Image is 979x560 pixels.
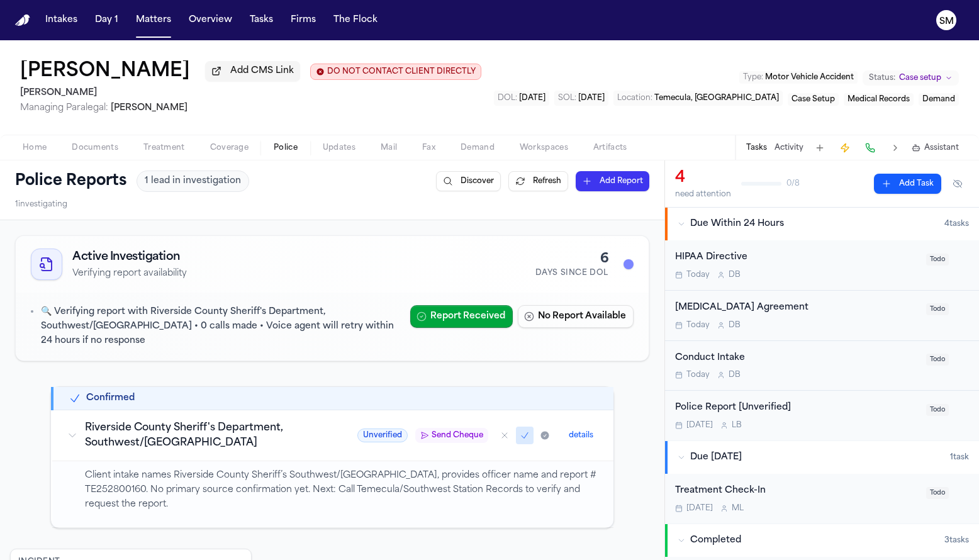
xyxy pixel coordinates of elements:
[675,351,919,366] div: Conduct Intake
[184,9,237,31] button: Overview
[617,94,652,102] span: Location :
[944,219,969,229] span: 4 task s
[436,171,501,191] button: Discover
[690,451,742,464] span: Due [DATE]
[665,474,979,524] div: Open task: Treatment Check-In
[15,14,30,26] a: Home
[690,534,741,547] span: Completed
[863,70,959,86] button: Change status from Case setup
[564,428,598,443] button: details
[410,305,513,328] button: Report Received
[516,427,534,444] button: Mark as confirmed
[593,143,627,153] span: Artifacts
[554,91,608,106] button: Edit SOL: 2027-10-07
[508,171,568,191] button: Refresh
[131,9,176,31] button: Matters
[944,535,969,546] span: 3 task s
[675,250,919,265] div: HIPAA Directive
[926,303,949,315] span: Todo
[85,420,327,451] h3: Riverside County Sheriff's Department, Southwest/[GEOGRAPHIC_DATA]
[72,267,187,280] p: Verifying report availability
[15,171,126,191] h1: Police Reports
[686,420,713,430] span: [DATE]
[518,305,634,328] button: No Report Available
[665,391,979,440] div: Open task: Police Report [Unverified]
[328,9,383,31] button: The Flock
[20,60,190,83] button: Edit matter name
[578,94,605,102] span: [DATE]
[415,428,488,443] button: Send Cheque
[739,71,858,84] button: Edit Type: Motor Vehicle Accident
[41,305,400,348] p: 🔍 Verifying report with Riverside County Sheriff's Department, Southwest/[GEOGRAPHIC_DATA] • 0 ca...
[675,168,731,188] div: 4
[665,208,979,240] button: Due Within 24 Hours4tasks
[613,91,783,106] button: Edit Location: Temecula, CA
[912,143,959,153] button: Assistant
[381,143,397,153] span: Mail
[861,139,879,157] button: Make a Call
[746,143,767,153] button: Tasks
[85,469,598,512] p: Client intake names Riverside County Sheriff’s Southwest/[GEOGRAPHIC_DATA], provides officer name...
[686,503,713,513] span: [DATE]
[535,250,608,268] div: 6
[675,484,919,498] div: Treatment Check-In
[922,96,955,103] span: Demand
[926,404,949,416] span: Todo
[811,139,829,157] button: Add Task
[310,64,481,80] button: Edit client contact restriction
[205,61,300,81] button: Add CMS Link
[145,175,241,188] span: 1 lead in investigation
[432,430,483,440] span: Send Cheque
[919,93,959,106] button: Edit service: Demand
[90,9,123,31] button: Day 1
[686,370,710,380] span: Today
[775,143,803,153] button: Activity
[422,143,435,153] span: Fax
[792,96,835,103] span: Case Setup
[924,143,959,153] span: Assistant
[494,91,549,106] button: Edit DOL: 2025-10-07
[665,291,979,341] div: Open task: Retainer Agreement
[111,103,187,113] span: [PERSON_NAME]
[729,370,741,380] span: D B
[743,74,763,81] span: Type :
[788,93,839,106] button: Edit service: Case Setup
[210,143,249,153] span: Coverage
[576,171,649,191] button: Add Report
[519,94,545,102] span: [DATE]
[23,143,47,153] span: Home
[874,174,941,194] button: Add Task
[732,420,742,430] span: L B
[286,9,321,31] button: Firms
[230,65,294,77] span: Add CMS Link
[844,93,914,106] button: Edit service: Medical Records
[665,240,979,291] div: Open task: HIPAA Directive
[20,103,108,113] span: Managing Paralegal:
[496,427,513,444] button: Mark as no report
[729,270,741,280] span: D B
[357,428,408,442] span: Unverified
[323,143,355,153] span: Updates
[274,143,298,153] span: Police
[665,524,979,557] button: Completed3tasks
[40,9,82,31] a: Intakes
[869,73,895,83] span: Status:
[520,143,568,153] span: Workspaces
[675,189,731,199] div: need attention
[926,487,949,499] span: Todo
[950,452,969,462] span: 1 task
[20,86,481,101] h2: [PERSON_NAME]
[15,14,30,26] img: Finch Logo
[665,341,979,391] div: Open task: Conduct Intake
[558,94,576,102] span: SOL :
[786,179,800,189] span: 0 / 8
[86,392,135,405] h2: Confirmed
[686,320,710,330] span: Today
[675,301,919,315] div: [MEDICAL_DATA] Agreement
[654,94,779,102] span: Temecula, [GEOGRAPHIC_DATA]
[848,96,910,103] span: Medical Records
[461,143,495,153] span: Demand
